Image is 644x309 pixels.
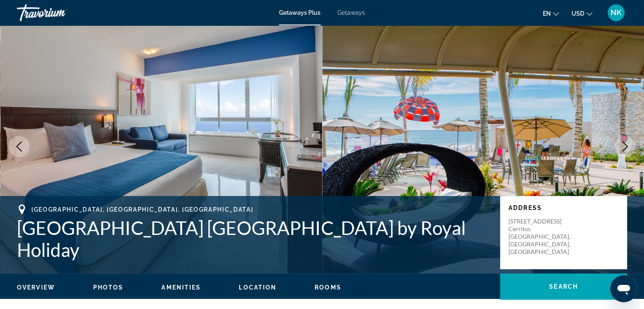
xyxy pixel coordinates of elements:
[161,284,201,291] span: Amenities
[610,275,637,302] iframe: Button to launch messaging window
[572,7,592,19] button: Change currency
[161,284,201,291] button: Amenities
[549,283,578,290] span: Search
[500,273,627,300] button: Search
[614,136,636,157] button: Next image
[605,4,627,22] button: User Menu
[17,284,55,291] button: Overview
[279,9,321,16] a: Getaways Plus
[337,9,365,16] a: Getaways
[239,284,276,291] span: Location
[315,284,341,291] button: Rooms
[509,204,619,211] p: Address
[315,284,341,291] span: Rooms
[543,10,551,17] span: en
[17,2,102,24] a: Travorium
[93,284,124,291] span: Photos
[611,8,622,17] span: NK
[17,217,492,261] h1: [GEOGRAPHIC_DATA] [GEOGRAPHIC_DATA] by Royal Holiday
[17,284,55,291] span: Overview
[543,7,559,19] button: Change language
[509,218,576,256] p: [STREET_ADDRESS] Cerritos [GEOGRAPHIC_DATA], [GEOGRAPHIC_DATA], [GEOGRAPHIC_DATA]
[572,10,584,17] span: USD
[31,206,253,213] span: [GEOGRAPHIC_DATA], [GEOGRAPHIC_DATA], [GEOGRAPHIC_DATA]
[8,136,30,157] button: Previous image
[93,284,124,291] button: Photos
[239,284,276,291] button: Location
